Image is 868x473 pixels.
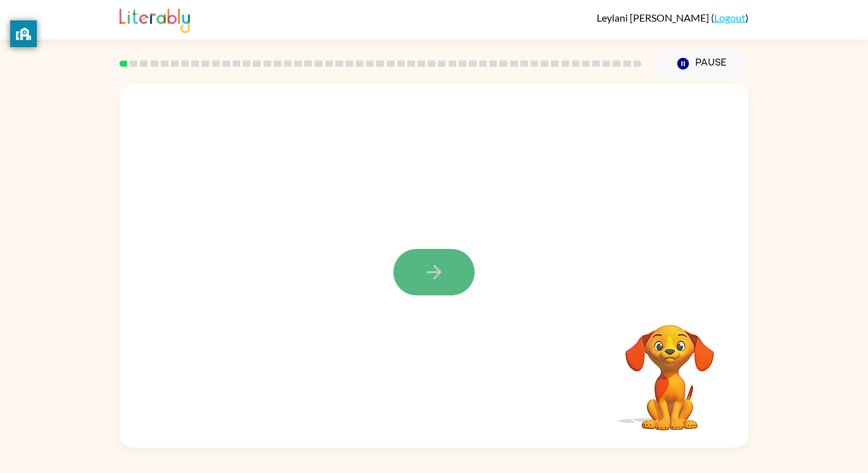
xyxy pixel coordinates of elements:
[606,305,733,432] video: Your browser must support playing .mp4 files to use Literably. Please try using another browser.
[656,49,749,78] button: Pause
[10,20,37,47] button: privacy banner
[119,5,190,33] img: Literably
[597,11,749,24] div: ( )
[714,11,745,24] a: Logout
[597,11,711,24] span: Leylani [PERSON_NAME]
